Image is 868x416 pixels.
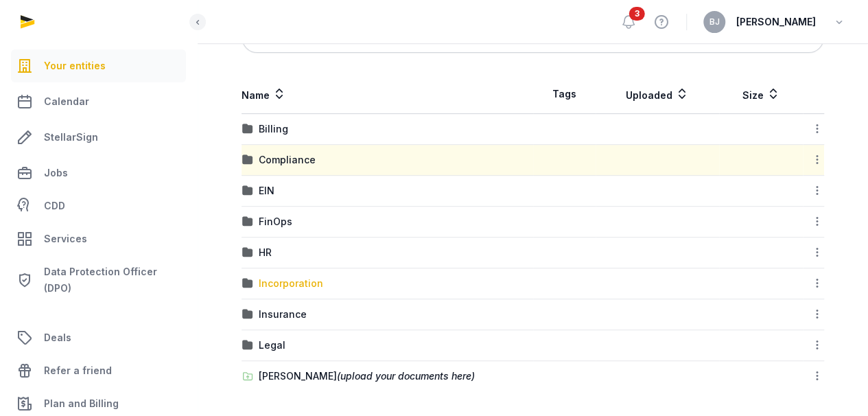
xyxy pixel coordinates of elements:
[242,154,253,165] img: folder.svg
[259,308,307,321] div: Insurance
[703,11,725,33] button: BJ
[11,157,186,189] a: Jobs
[44,198,65,214] span: CDD
[44,362,112,379] span: Refer a friend
[709,18,720,26] span: BJ
[719,75,803,114] th: Size
[596,75,719,114] th: Uploaded
[11,258,186,302] a: Data Protection Officer (DPO)
[259,184,274,198] div: EIN
[259,246,272,259] div: HR
[242,309,253,320] img: folder.svg
[259,369,475,383] div: [PERSON_NAME]
[533,75,596,114] th: Tags
[44,58,106,74] span: Your entities
[11,49,186,82] a: Your entities
[242,278,253,289] img: folder.svg
[242,124,253,135] img: folder.svg
[242,340,253,351] img: folder.svg
[11,321,186,354] a: Deals
[337,370,475,382] span: (upload your documents here)
[11,192,186,220] a: CDD
[259,338,285,352] div: Legal
[621,257,868,416] iframe: Chat Widget
[242,75,533,114] th: Name
[242,371,253,382] img: folder-upload.svg
[44,129,98,146] span: StellarSign
[259,122,288,136] div: Billing
[242,216,253,227] img: folder.svg
[11,121,186,154] a: StellarSign
[259,215,292,229] div: FinOps
[11,354,186,387] a: Refer a friend
[44,264,180,297] span: Data Protection Officer (DPO)
[44,330,71,346] span: Deals
[259,277,323,290] div: Incorporation
[11,85,186,118] a: Calendar
[629,7,645,21] span: 3
[242,185,253,196] img: folder.svg
[44,395,119,412] span: Plan and Billing
[242,247,253,258] img: folder.svg
[44,93,89,110] span: Calendar
[736,14,816,30] span: [PERSON_NAME]
[259,153,316,167] div: Compliance
[44,231,87,247] span: Services
[11,222,186,255] a: Services
[44,165,68,181] span: Jobs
